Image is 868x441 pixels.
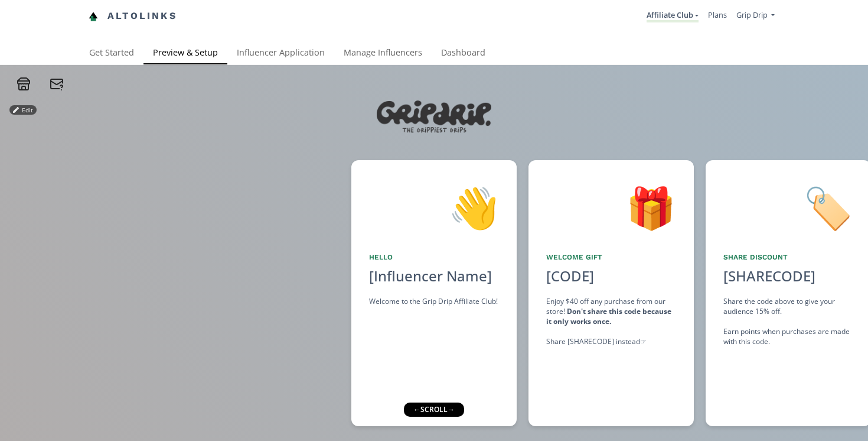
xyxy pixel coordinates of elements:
strong: Don't share this code because it only works once. [546,306,671,326]
div: [Influencer Name] [369,266,499,286]
div: [CODE] [539,266,601,286]
a: Influencer Application [227,42,334,66]
div: 👋 [369,178,499,238]
div: [SHARECODE] [723,266,815,286]
button: Edit [9,105,37,115]
a: Dashboard [432,42,495,66]
a: Manage Influencers [334,42,432,66]
div: Enjoy $40 off any purchase from our store! Share [SHARECODE] instead ☞ [546,296,676,347]
div: 🎁 [546,178,676,238]
a: Affiliate Club [647,9,699,22]
img: M82gw3Js2HZ4 [377,100,491,145]
span: Grip Drip [736,9,768,20]
div: 🏷️ [723,178,853,238]
a: Get Started [80,42,143,66]
div: ← scroll → [404,403,464,417]
a: Grip Drip [736,9,775,23]
div: Share Discount [723,252,853,262]
img: favicon-32x32.png [89,12,98,21]
div: Hello [369,252,499,262]
div: Welcome Gift [546,252,676,262]
div: Share the code above to give your audience 15% off. Earn points when purchases are made with this... [723,296,853,347]
div: Welcome to the Grip Drip Affiliate Club! [369,296,499,306]
a: Plans [708,9,727,20]
a: Altolinks [89,7,177,26]
a: Preview & Setup [143,42,227,66]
